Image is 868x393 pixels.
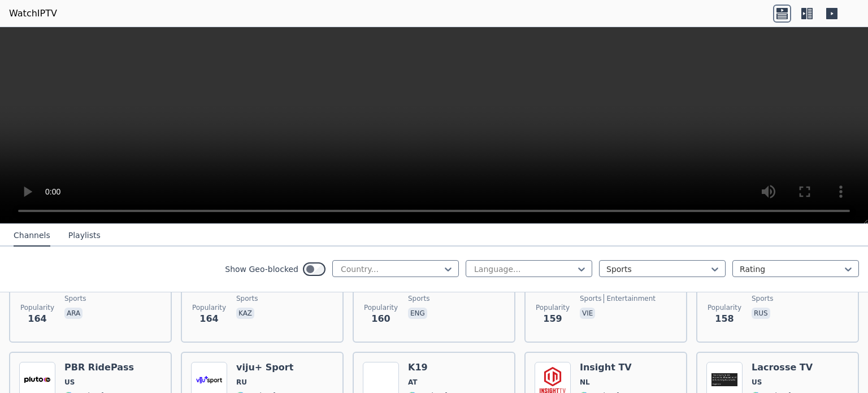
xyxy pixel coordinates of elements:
span: Popularity [20,303,54,312]
p: eng [408,308,427,319]
p: ara [64,308,83,319]
h6: Insight TV [580,362,632,373]
span: US [752,378,762,387]
h6: K19 [408,362,458,373]
span: sports [752,294,773,303]
span: Popularity [708,303,741,312]
button: Playlists [68,225,101,247]
span: 160 [371,312,390,326]
span: 159 [543,312,562,326]
h6: Lacrosse TV [752,362,813,373]
span: sports [408,294,429,303]
span: entertainment [604,294,656,303]
span: AT [408,378,418,387]
span: 164 [28,312,46,326]
span: 164 [199,312,218,326]
span: sports [580,294,601,303]
span: 158 [715,312,734,326]
h6: viju+ Sport [236,362,293,373]
span: sports [236,294,258,303]
p: kaz [236,308,254,319]
p: rus [752,308,770,319]
span: sports [64,294,86,303]
span: US [64,378,75,387]
label: Show Geo-blocked [225,264,298,275]
span: Popularity [364,303,398,312]
p: vie [580,308,595,319]
button: Channels [14,225,50,247]
span: Popularity [536,303,570,312]
span: RU [236,378,247,387]
span: Popularity [192,303,226,312]
h6: PBR RidePass [64,362,134,373]
a: WatchIPTV [9,7,57,20]
span: NL [580,378,590,387]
